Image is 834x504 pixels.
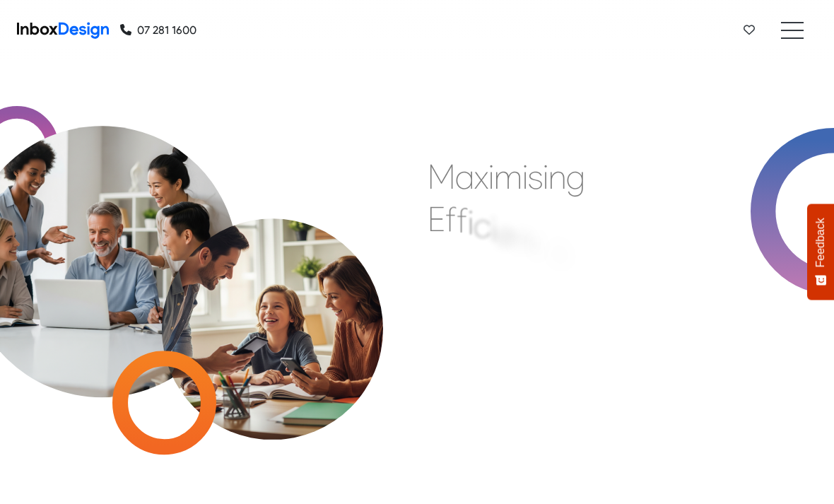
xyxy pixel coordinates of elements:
[807,204,834,300] button: Feedback - Show survey
[468,201,474,244] div: i
[528,156,543,198] div: s
[428,156,746,410] div: Maximising Efficient & Engagement, Connecting Schools, Families, and Students.
[428,198,445,240] div: E
[543,156,548,198] div: i
[474,204,491,247] div: c
[514,218,531,260] div: n
[496,212,514,254] div: e
[134,163,411,440] img: parents_with_child.png
[474,156,488,198] div: x
[522,156,528,198] div: i
[566,156,585,198] div: g
[548,156,566,198] div: n
[445,198,457,240] div: f
[457,199,468,242] div: f
[814,218,827,267] span: Feedback
[120,22,196,39] a: 07 281 1600
[491,208,496,250] div: i
[488,156,494,198] div: i
[428,281,445,323] div: E
[428,156,455,198] div: M
[455,156,474,198] div: a
[494,156,522,198] div: m
[551,230,570,273] div: &
[531,223,542,266] div: t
